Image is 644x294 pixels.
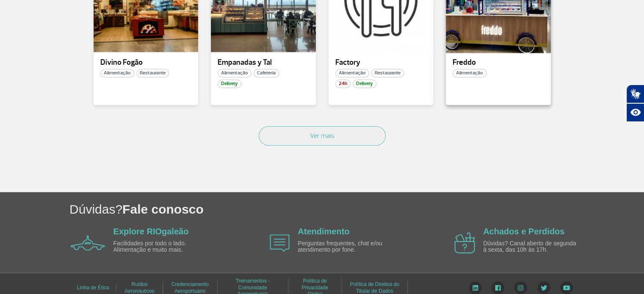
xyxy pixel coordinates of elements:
[560,281,573,294] img: YouTube
[254,69,279,77] span: Cafeteria
[371,69,404,77] span: Restaurante
[335,80,351,88] span: 24h
[353,80,376,88] span: Delivery
[514,281,527,294] img: Instagram
[100,69,134,77] span: Alimentação
[100,58,192,67] p: Divino Fogão
[335,69,369,77] span: Alimentação
[537,281,550,294] img: Twitter
[483,227,564,236] a: Achados e Perdidos
[626,85,644,122] div: Plugin de acessibilidade da Hand Talk.
[492,281,504,294] img: Facebook
[77,282,109,294] a: Linha de Ética
[136,69,169,77] span: Restaurante
[626,85,644,103] button: Abrir tradutor de língua de sinais.
[218,58,309,67] p: Empanadas y Tal
[298,240,395,253] p: Perguntas frequentes, chat e/ou atendimento por fone.
[483,240,580,253] p: Dúvidas? Canal aberto de segunda à sexta, das 10h às 17h.
[69,201,644,218] h1: Dúvidas?
[298,227,349,236] a: Atendimento
[270,234,290,252] img: airplane icon
[469,281,482,294] img: LinkedIn
[335,58,427,67] p: Factory
[453,58,544,67] p: Freddo
[218,80,241,88] span: Delivery
[113,240,211,253] p: Facilidades por todo o lado. Alimentação e muito mais.
[626,103,644,122] button: Abrir recursos assistivos.
[453,69,486,77] span: Alimentação
[71,235,105,250] img: airplane icon
[218,69,252,77] span: Alimentação
[454,232,475,253] img: airplane icon
[259,126,386,146] button: Ver mais
[122,202,204,216] span: Fale conosco
[113,227,189,236] a: Explore RIOgaleão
